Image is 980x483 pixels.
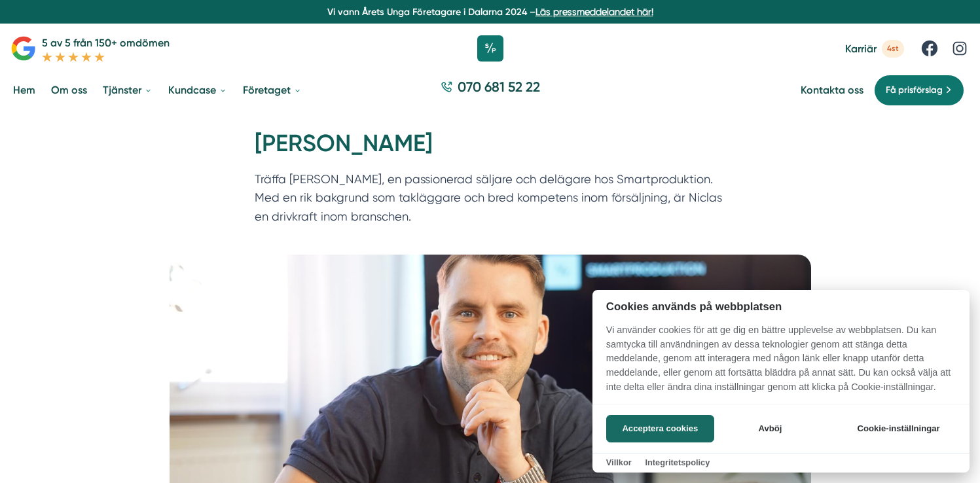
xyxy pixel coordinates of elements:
h2: Cookies används på webbplatsen [592,300,970,313]
button: Avböj [718,415,822,442]
button: Cookie-inställningar [841,415,956,442]
p: Vi använder cookies för att ge dig en bättre upplevelse av webbplatsen. Du kan samtycka till anvä... [592,323,970,403]
a: Integritetspolicy [645,457,710,467]
button: Acceptera cookies [606,415,714,442]
a: Villkor [606,457,632,467]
